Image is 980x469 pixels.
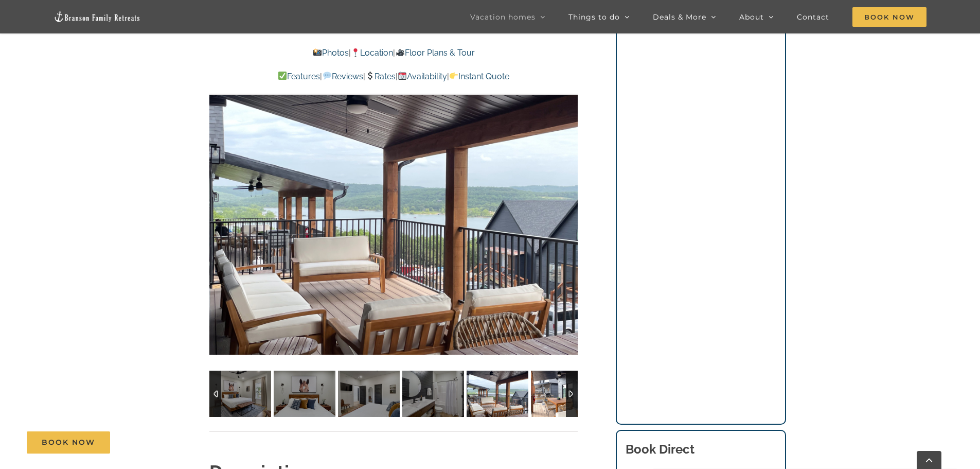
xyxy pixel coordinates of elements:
[626,442,694,457] b: Book Direct
[209,70,578,83] p: | | | |
[27,431,110,454] a: Book Now
[653,13,706,21] span: Deals & More
[797,13,829,21] span: Contact
[313,48,349,58] a: Photos
[209,46,578,60] p: | |
[366,72,374,80] img: 💲
[739,13,764,21] span: About
[42,438,95,447] span: Book Now
[568,13,620,21] span: Things to do
[450,72,458,80] img: 👉
[351,48,393,58] a: Location
[398,72,447,81] a: Availability
[396,48,404,57] img: 🎥
[351,48,360,57] img: 📍
[54,11,141,23] img: Branson Family Retreats Logo
[323,72,331,80] img: 💬
[402,371,464,417] img: Claymore-Cottage-lake-view-pool-vacation-rental-1115-scaled.jpg-nggid041118-ngg0dyn-120x90-00f0w0...
[467,371,528,417] img: Claymore-Cottage-lake-view-pool-vacation-rental-1156-scaled.jpg-nggid041156-ngg0dyn-120x90-00f0w0...
[278,72,287,80] img: ✅
[531,371,593,417] img: Claymore-Cottage-lake-view-pool-vacation-rental-1157-scaled.jpg-nggid041157-ngg0dyn-120x90-00f0w0...
[395,48,474,58] a: Floor Plans & Tour
[338,371,400,417] img: Claymore-Cottage-lake-view-pool-vacation-rental-1114-scaled.jpg-nggid041117-ngg0dyn-120x90-00f0w0...
[398,72,406,80] img: 📆
[449,72,509,81] a: Instant Quote
[274,371,335,417] img: Claymore-Cottage-lake-view-pool-vacation-rental-1113-scaled.jpg-nggid041116-ngg0dyn-120x90-00f0w0...
[313,48,322,57] img: 📸
[365,72,396,81] a: Rates
[278,72,320,81] a: Features
[626,47,776,398] iframe: Booking/Inquiry Widget
[209,371,271,417] img: Claymore-Cottage-lake-view-pool-vacation-rental-1112-scaled.jpg-nggid041115-ngg0dyn-120x90-00f0w0...
[852,7,926,27] span: Book Now
[470,13,536,21] span: Vacation homes
[322,72,363,81] a: Reviews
